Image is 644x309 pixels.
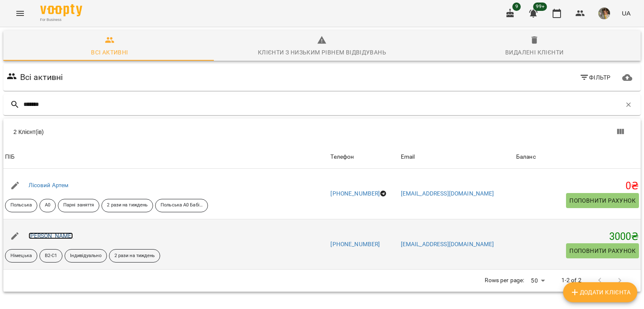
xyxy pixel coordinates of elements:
[505,47,563,57] div: Видалені клієнти
[5,199,37,212] div: Польська
[5,152,327,162] span: ПІБ
[39,249,63,263] div: В2-С1
[65,249,106,263] div: Індивідуально
[566,193,639,208] button: Поповнити рахунок
[330,190,380,197] a: [PHONE_NUMBER]
[576,70,614,85] button: Фільтр
[258,47,386,57] div: Клієнти з низьким рівнем відвідувань
[10,202,32,209] p: Польська
[91,47,128,57] div: Всі активні
[40,17,82,23] span: For Business
[45,252,57,260] p: В2-С1
[10,3,30,23] button: Menu
[155,199,208,212] div: Польська А0 Бабійчук - пара
[161,202,203,209] p: Польська А0 Бабійчук - пара
[39,199,56,212] div: А0
[109,249,161,263] div: 2 рази на тиждень
[569,196,636,206] span: Поповнити рахунок
[516,230,639,243] h5: 3000 ₴
[70,252,101,260] p: Індивідуально
[401,190,494,197] a: [EMAIL_ADDRESS][DOMAIN_NAME]
[107,202,148,209] p: 2 рази на тиждень
[10,252,32,260] p: Німецька
[401,152,513,162] span: Email
[622,9,631,18] span: UA
[330,152,354,162] div: Sort
[527,275,548,287] div: 50
[13,128,327,136] div: 2 Клієнт(ів)
[512,3,521,11] span: 9
[401,152,415,162] div: Sort
[5,152,15,162] div: ПІБ
[579,72,611,82] span: Фільтр
[29,232,73,239] a: [PERSON_NAME]
[516,152,536,162] div: Баланс
[618,5,634,21] button: UA
[561,276,582,285] p: 1-2 of 2
[40,4,82,16] img: Voopty Logo
[63,202,94,209] p: Парні заняття
[3,118,641,145] div: Table Toolbar
[330,241,380,247] a: [PHONE_NUMBER]
[516,152,536,162] div: Sort
[485,276,524,285] p: Rows per page:
[516,152,639,162] span: Баланс
[58,199,99,212] div: Парні заняття
[570,287,631,297] span: Додати клієнта
[20,71,63,84] h6: Всі активні
[5,152,15,162] div: Sort
[114,252,155,260] p: 2 рази на тиждень
[101,199,153,212] div: 2 рази на тиждень
[566,243,639,258] button: Поповнити рахунок
[29,182,69,188] a: Лісовий Артем
[563,282,637,302] button: Додати клієнта
[330,152,397,162] span: Телефон
[401,241,494,247] a: [EMAIL_ADDRESS][DOMAIN_NAME]
[516,180,639,193] h5: 0 ₴
[45,202,50,209] p: А0
[533,3,547,11] span: 99+
[569,246,636,256] span: Поповнити рахунок
[598,8,610,19] img: 084cbd57bb1921baabc4626302ca7563.jfif
[5,249,37,263] div: Німецька
[330,152,354,162] div: Телефон
[610,122,631,142] button: Вигляд колонок
[401,152,415,162] div: Email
